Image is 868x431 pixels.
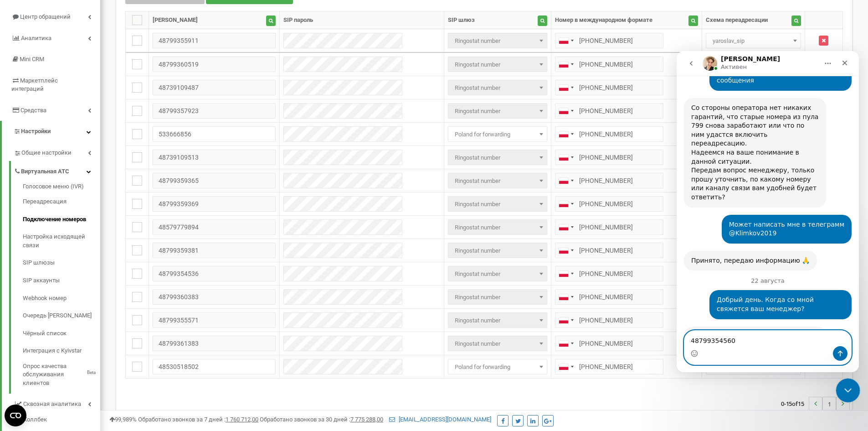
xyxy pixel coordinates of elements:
a: Интеграция с Kyivstar [23,342,100,360]
span: Ringostat number [451,268,544,280]
a: SIP аккаунты [23,272,100,290]
a: Коллбек [14,412,100,428]
div: Telephone country code [555,359,576,374]
span: Ringostat number [451,105,544,118]
span: Ringostat number [448,80,547,95]
span: Сквозная аналитика [23,400,81,409]
span: Ringostat number [448,219,547,235]
span: Коллбек [23,415,47,424]
a: Подключение номеров [23,211,100,228]
div: Telephone country code [555,243,576,258]
input: 512 345 678 [555,33,663,48]
div: Telephone country code [555,150,576,165]
span: Ringostat number [448,173,547,188]
a: Чёрный список [23,325,100,343]
span: Ringostat number [448,57,547,72]
span: Poland for forwarding [448,126,547,142]
span: Ringostat number [451,82,544,94]
div: Telephone country code [555,220,576,234]
span: Аналитика [21,35,51,42]
a: Виртуальная АТС [14,161,100,180]
span: Poland for forwarding [448,359,547,374]
div: Telephone country code [555,313,576,327]
input: 512 345 678 [555,336,663,351]
span: of [792,400,798,408]
a: [EMAIL_ADDRESS][DOMAIN_NAME] [389,416,491,423]
span: Ringostat number [451,338,544,350]
span: Ringostat number [448,196,547,212]
input: 512 345 678 [555,150,663,165]
a: Настройки [2,121,100,142]
iframe: Intercom live chat [836,379,860,403]
a: Сквозная аналитика [14,394,100,412]
span: 99,989% [109,416,137,423]
input: 512 345 678 [555,219,663,235]
div: Telephone country code [555,127,576,141]
u: 1 760 712,00 [226,416,258,423]
button: Open CMP widget [5,405,26,426]
span: Mini CRM [20,56,44,62]
span: Ringostat number [448,266,547,281]
div: Telephone country code [555,57,576,72]
button: Средство выбора эмодзи [14,299,21,306]
th: SIP пароль [279,11,444,29]
textarea: Ваше сообщение... [8,280,175,295]
input: 512 345 678 [555,57,663,72]
span: Центр обращений [20,13,71,20]
span: Ringostat number [451,291,544,304]
u: 7 775 288,00 [350,416,383,423]
a: Настройка исходящей связи [23,228,100,254]
input: 512 345 678 [555,80,663,95]
span: Ringostat number [451,198,544,211]
span: yaroslav_sip [706,33,801,48]
input: 512 345 678 [555,103,663,119]
div: Номер в международном формате [555,16,652,25]
span: Обработано звонков за 7 дней : [138,416,258,423]
span: Общие настройки [21,149,72,157]
a: Голосовое меню (IVR) [23,182,100,193]
span: Ringostat number [451,58,544,71]
span: Ringostat number [448,103,547,119]
a: Переадресация [23,193,100,211]
span: Средства [21,107,46,114]
a: Опрос качества обслуживания клиентовBeta [23,360,100,388]
nav: ... [781,388,850,420]
div: Telephone country code [555,336,576,351]
span: Ringostat number [448,150,547,165]
span: Настройки [21,128,51,135]
div: Telephone country code [555,33,576,48]
span: Ringostat number [448,289,547,305]
input: 512 345 678 [555,359,663,374]
a: Webhook номер [23,290,100,307]
span: 0-15 15 [781,397,809,410]
span: Ringostat number [451,221,544,234]
input: 512 345 678 [555,196,663,212]
div: SIP шлюз [448,16,475,25]
span: Обработано звонков за 30 дней : [260,416,383,423]
input: 512 345 678 [555,266,663,281]
a: Общие настройки [14,142,100,161]
span: Ringostat number [448,312,547,328]
span: Ringostat number [451,244,544,257]
div: Telephone country code [555,290,576,304]
div: [PERSON_NAME] [153,16,198,25]
span: yaroslav_sip [709,35,798,47]
input: 512 345 678 [555,173,663,188]
span: Ringostat number [451,151,544,164]
span: Ringostat number [448,33,547,48]
div: Схема переадресации [706,16,768,25]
